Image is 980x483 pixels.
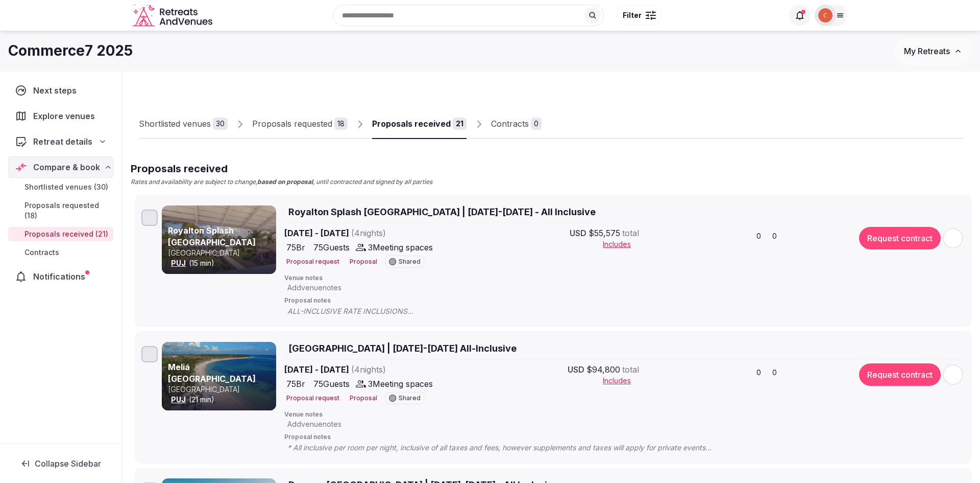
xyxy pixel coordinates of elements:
[8,105,113,127] a: Explore venues
[904,46,950,56] span: My Retreats
[139,118,211,130] div: Shortlisted venues
[8,266,113,287] a: Notifications
[284,363,464,376] span: [DATE] - [DATE]
[372,118,451,130] div: Proposals received
[399,395,421,401] span: Shared
[287,306,742,316] span: ALL-INCLUSIVE RATE INCLUSIONS • Luxurious accommodations with exclusive DreamBed • Daily Breakfas...
[284,274,965,283] span: Venue notes
[756,367,761,378] span: 0
[8,245,113,260] a: Contracts
[772,231,777,241] span: 0
[531,118,542,130] div: 0
[768,229,780,243] button: 0
[171,258,186,268] button: PUJ
[133,4,214,27] svg: Retreats and Venues company logo
[491,118,529,130] div: Contracts
[622,227,639,239] span: total
[286,378,305,390] span: 75 Br
[372,109,467,139] a: Proposals received21
[287,283,341,293] span: Add venue notes
[453,118,467,130] div: 21
[168,362,256,383] a: Meliá [GEOGRAPHIC_DATA]
[368,241,433,254] span: 3 Meeting spaces
[287,419,341,429] span: Add venue notes
[171,395,186,404] a: PUJ
[257,178,313,186] strong: based on proposal
[334,118,348,130] div: 18
[133,4,214,27] a: Visit the homepage
[24,182,108,192] span: Shortlisted venues (30)
[284,258,339,266] button: Proposal request
[24,200,109,221] span: Proposals requested (18)
[623,10,642,20] span: Filter
[288,205,596,218] span: Royalton Splash [GEOGRAPHIC_DATA] | [DATE]-[DATE] - All Inclusive
[768,365,780,380] button: 0
[603,376,639,386] button: Includes
[252,109,348,139] a: Proposals requested18
[24,247,59,258] span: Contracts
[570,227,586,239] span: USD
[8,227,113,241] a: Proposals received (21)
[351,228,386,238] span: ( 4 night s )
[35,458,101,469] span: Collapse Sidebar
[284,227,464,239] span: [DATE] - [DATE]
[752,229,764,243] button: 0
[586,363,620,376] span: $94,800
[284,410,965,419] span: Venue notes
[8,41,133,61] h1: Commerce7 2025
[168,258,274,268] div: (15 min)
[348,394,377,403] button: Proposal
[131,162,432,176] h2: Proposals received
[213,118,228,130] div: 30
[8,452,113,475] button: Collapse Sidebar
[24,229,108,239] span: Proposals received (21)
[491,109,542,139] a: Contracts0
[284,433,965,442] span: Proposal notes
[348,258,377,266] button: Proposal
[252,118,332,130] div: Proposals requested
[168,395,274,405] div: (21 min)
[8,198,113,223] a: Proposals requested (18)
[772,367,777,378] span: 0
[368,378,433,390] span: 3 Meeting spaces
[131,178,432,187] p: Rates and availability are subject to change, , until contracted and signed by all parties
[752,365,764,380] button: 0
[313,241,350,254] span: 75 Guests
[399,259,421,265] span: Shared
[33,135,92,148] span: Retreat details
[286,241,305,254] span: 75 Br
[589,227,620,239] span: $55,575
[568,363,584,376] span: USD
[616,6,663,25] button: Filter
[284,394,339,403] button: Proposal request
[603,239,639,249] button: Includes
[756,231,761,241] span: 0
[818,8,832,22] img: Catalina
[33,270,89,283] span: Notifications
[284,296,965,305] span: Proposal notes
[287,443,742,453] span: * All inclusive per room per night, inclusive of all taxes and fees, however supplements and taxe...
[8,180,113,194] a: Shortlisted venues (30)
[859,363,941,386] button: Request contract
[8,80,113,101] a: Next steps
[33,161,100,173] span: Compare & book
[351,364,386,375] span: ( 4 night s )
[171,395,186,405] button: PUJ
[139,109,228,139] a: Shortlisted venues30
[288,342,517,355] span: [GEOGRAPHIC_DATA] | [DATE]-[DATE] All-Inclusive
[33,84,81,97] span: Next steps
[894,38,972,64] button: My Retreats
[168,384,274,395] p: [GEOGRAPHIC_DATA]
[33,110,99,122] span: Explore venues
[168,225,256,247] a: Royalton Splash [GEOGRAPHIC_DATA]
[859,227,941,249] button: Request contract
[171,259,186,267] a: PUJ
[313,378,350,390] span: 75 Guests
[622,363,639,376] span: total
[168,248,274,258] p: [GEOGRAPHIC_DATA]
